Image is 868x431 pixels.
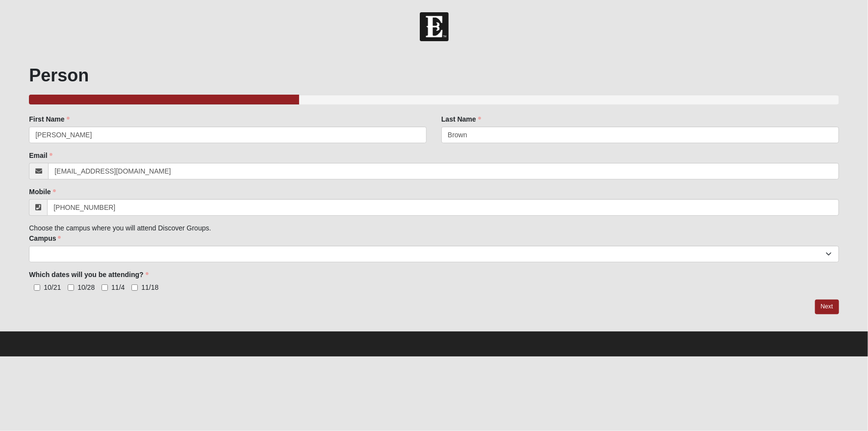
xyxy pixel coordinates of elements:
span: 11/18 [141,283,158,291]
img: Church of Eleven22 Logo [420,12,449,41]
span: 10/21 [44,283,61,291]
span: 10/28 [77,283,95,291]
label: Campus [29,233,61,243]
a: Next [815,300,839,314]
input: 10/28 [68,284,74,291]
input: 11/4 [102,284,108,291]
div: Choose the campus where you will attend Discover Groups. [29,114,839,292]
input: 11/18 [131,284,138,291]
label: First Name [29,114,69,124]
h1: Person [29,65,839,86]
span: 11/4 [111,283,125,291]
label: Last Name [441,114,481,124]
label: Which dates will you be attending? [29,270,148,279]
label: Email [29,151,52,160]
label: Mobile [29,187,55,197]
input: 10/21 [34,284,40,291]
